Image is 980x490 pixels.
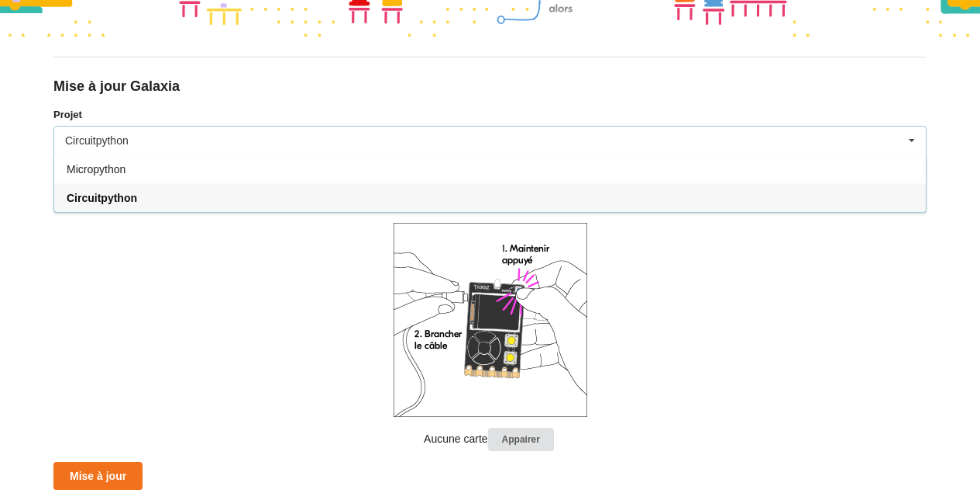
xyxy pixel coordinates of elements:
div: Circuitpython [65,135,129,146]
span: Circuitpython [67,192,137,204]
span: Micropython [67,163,126,175]
img: galaxia_plug.png [394,223,587,417]
label: Projet [53,107,927,123]
button: Appairer [488,428,554,452]
button: Mise à jour [53,462,143,490]
p: Aucune carte [53,428,927,452]
div: Mise à jour Galaxia [53,78,927,96]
